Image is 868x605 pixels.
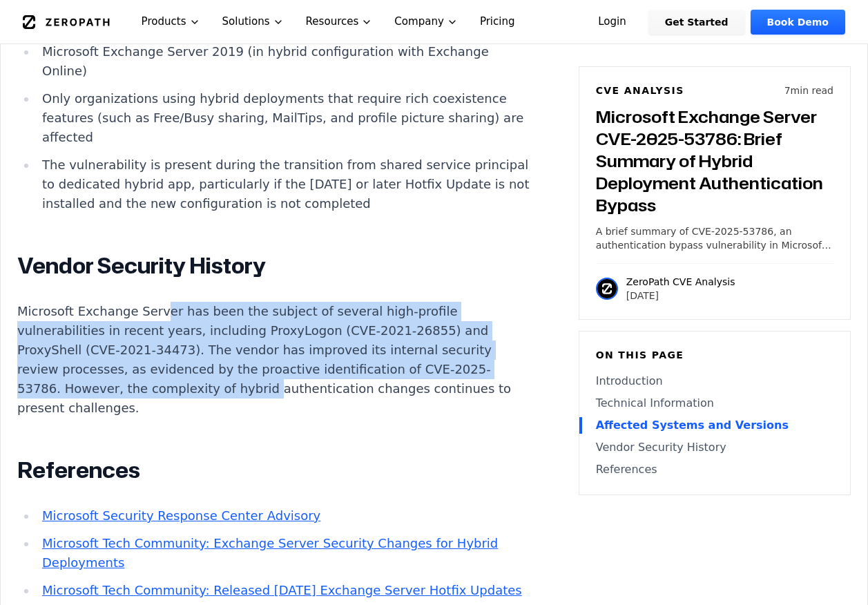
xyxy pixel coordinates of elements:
[626,275,735,289] p: ZeroPath CVE Analysis
[751,10,845,35] a: Book Demo
[596,417,833,434] a: Affected Systems and Versions
[596,348,833,362] h6: On this page
[648,10,745,35] a: Get Started
[17,252,531,280] h2: Vendor Security History
[596,395,833,412] a: Technical Information
[596,373,833,390] a: Introduction
[596,278,618,300] img: ZeroPath CVE Analysis
[17,457,531,484] h2: References
[37,89,531,147] li: Only organizations using hybrid deployments that require rich coexistence features (such as Free/...
[596,84,684,97] h6: CVE Analysis
[596,439,833,456] a: Vendor Security History
[42,536,498,570] a: Microsoft Tech Community: Exchange Server Security Changes for Hybrid Deployments
[17,302,531,418] p: Microsoft Exchange Server has been the subject of several high-profile vulnerabilities in recent ...
[596,461,833,478] a: References
[42,508,320,523] a: Microsoft Security Response Center Advisory
[784,84,833,97] p: 7 min read
[596,106,833,216] h3: Microsoft Exchange Server CVE-2025-53786: Brief Summary of Hybrid Deployment Authentication Bypass
[626,289,735,302] p: [DATE]
[42,583,522,597] a: Microsoft Tech Community: Released [DATE] Exchange Server Hotfix Updates
[37,42,531,81] li: Microsoft Exchange Server 2019 (in hybrid configuration with Exchange Online)
[596,224,833,252] p: A brief summary of CVE-2025-53786, an authentication bypass vulnerability in Microsoft Exchange S...
[581,10,643,35] a: Login
[37,155,531,213] li: The vulnerability is present during the transition from shared service principal to dedicated hyb...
